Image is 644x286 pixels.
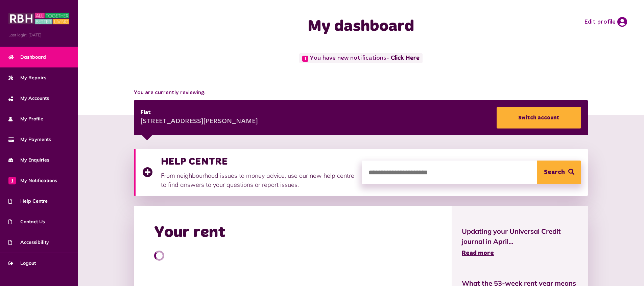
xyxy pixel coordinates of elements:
button: Search [537,161,581,184]
div: Flat [141,109,258,117]
span: You are currently reviewing: [134,89,588,97]
span: My Enquiries [8,156,49,164]
span: Help Centre [8,198,48,205]
span: Accessibility [8,239,49,246]
span: Search [544,161,565,184]
span: My Profile [8,115,43,122]
p: From neighbourhood issues to money advice, use our new help centre to find answers to your questi... [161,171,355,189]
a: Updating your Universal Credit journal in April... Read more [462,226,578,258]
span: You have new notifications [299,53,423,63]
span: My Notifications [8,177,57,184]
span: Contact Us [8,218,45,225]
span: Updating your Universal Credit journal in April... [462,226,578,247]
span: Dashboard [8,54,46,61]
h3: HELP CENTRE [161,155,355,168]
span: My Accounts [8,95,49,102]
span: My Payments [8,136,51,143]
h2: Your rent [154,223,225,242]
a: - Click Here [386,55,420,61]
div: [STREET_ADDRESS][PERSON_NAME] [141,117,258,127]
span: Last login: [DATE] [8,32,69,38]
a: Edit profile [584,17,627,27]
h1: My dashboard [226,17,496,36]
span: Read more [462,250,494,256]
span: My Repairs [8,74,46,81]
span: Logout [8,260,36,267]
a: Switch account [497,107,581,128]
span: 1 [8,177,16,184]
img: MyRBH [8,12,69,25]
span: 1 [302,56,308,62]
